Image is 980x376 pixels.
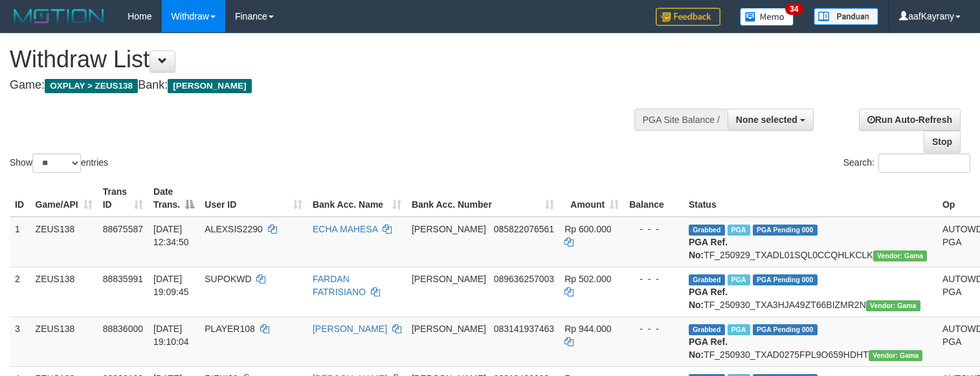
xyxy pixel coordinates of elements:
[689,274,725,285] span: Grabbed
[313,324,387,334] a: [PERSON_NAME]
[924,131,961,153] a: Stop
[153,224,189,247] span: [DATE] 12:34:50
[689,337,728,360] b: PGA Ref. No:
[494,224,554,234] span: Copy 085822076561 to clipboard
[30,217,98,267] td: ZEUS138
[843,153,970,173] label: Search:
[10,47,640,72] h1: Withdraw List
[10,267,30,316] td: 2
[32,153,81,173] select: Showentries
[629,322,678,335] div: - - -
[878,153,970,173] input: Search:
[869,350,923,361] span: Vendor URL: https://trx31.1velocity.biz
[153,274,189,297] span: [DATE] 19:09:45
[656,8,720,26] img: Feedback.jpg
[564,324,611,334] span: Rp 944.000
[98,180,148,217] th: Trans ID: activate to sort column ascending
[689,225,725,236] span: Grabbed
[629,272,678,285] div: - - -
[148,180,199,217] th: Date Trans.: activate to sort column descending
[205,324,255,334] span: PLAYER108
[728,324,750,335] span: Marked by aafpengsreynich
[313,224,377,234] a: ECHA MAHESA
[859,109,961,131] a: Run Auto-Refresh
[689,237,728,260] b: PGA Ref. No:
[634,109,728,131] div: PGA Site Balance /
[564,224,611,234] span: Rp 600.000
[30,316,98,366] td: ZEUS138
[689,324,725,335] span: Grabbed
[168,79,251,93] span: [PERSON_NAME]
[753,225,818,236] span: PGA Pending
[103,324,143,334] span: 88836000
[199,180,307,217] th: User ID: activate to sort column ascending
[10,79,640,92] h4: Game: Bank:
[103,224,143,234] span: 88675587
[10,316,30,366] td: 3
[728,109,814,131] button: None selected
[684,267,937,316] td: TF_250930_TXA3HJA49ZT66BIZMR2N
[30,180,98,217] th: Game/API: activate to sort column ascending
[629,223,678,236] div: - - -
[814,8,878,25] img: panduan.png
[412,274,486,284] span: [PERSON_NAME]
[753,274,818,285] span: PGA Pending
[313,274,366,297] a: FARDAN FATRISIANO
[10,180,30,217] th: ID
[564,274,611,284] span: Rp 502.000
[684,217,937,267] td: TF_250929_TXADL01SQL0CCQHLKCLK
[45,79,138,93] span: OXPLAY > ZEUS138
[624,180,684,217] th: Balance
[412,324,486,334] span: [PERSON_NAME]
[103,274,143,284] span: 88835991
[10,6,108,26] img: MOTION_logo.png
[866,300,920,311] span: Vendor URL: https://trx31.1velocity.biz
[406,180,559,217] th: Bank Acc. Number: activate to sort column ascending
[10,153,108,173] label: Show entries
[559,180,624,217] th: Amount: activate to sort column ascending
[30,267,98,316] td: ZEUS138
[10,217,30,267] td: 1
[873,250,928,261] span: Vendor URL: https://trx31.1velocity.biz
[753,324,818,335] span: PGA Pending
[684,180,937,217] th: Status
[740,8,794,26] img: Button%20Memo.svg
[689,287,728,310] b: PGA Ref. No:
[153,324,189,347] span: [DATE] 19:10:04
[494,324,554,334] span: Copy 083141937463 to clipboard
[736,115,797,125] span: None selected
[684,316,937,366] td: TF_250930_TXAD0275FPL9O659HDHT
[412,224,486,234] span: [PERSON_NAME]
[307,180,406,217] th: Bank Acc. Name: activate to sort column ascending
[494,274,554,284] span: Copy 089636257003 to clipboard
[205,224,263,234] span: ALEXSIS2290
[205,274,251,284] span: SUPOKWD
[728,225,750,236] span: Marked by aafpengsreynich
[728,274,750,285] span: Marked by aafpengsreynich
[785,3,803,15] span: 34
